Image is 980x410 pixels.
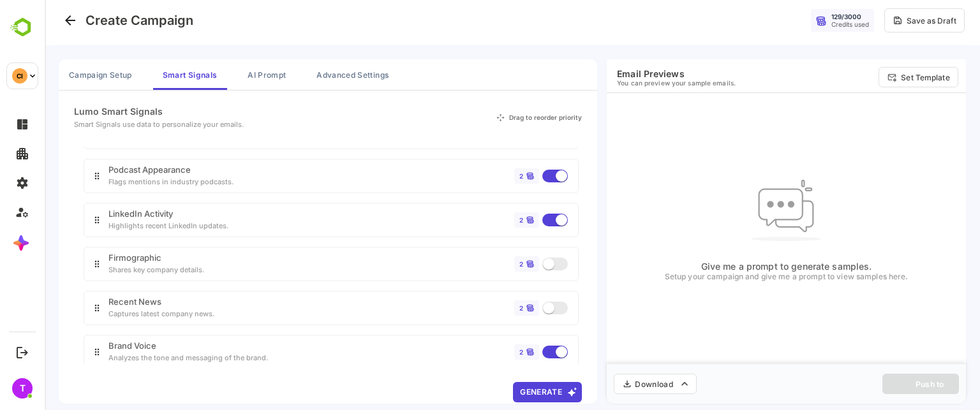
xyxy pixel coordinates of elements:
[108,59,182,90] button: Smart Signals
[41,13,149,28] h4: Create Campaign
[840,8,920,33] button: Save as Draft
[64,298,170,306] div: Recent News
[12,68,27,84] div: CI
[36,332,531,372] div: Brand VoiceAnalyzes the tone and messaging of the brand.2
[572,68,691,79] h6: Email Previews
[15,10,36,31] button: Go back
[787,13,817,20] div: 129 / 3000
[862,16,912,26] div: Save as Draft
[464,114,537,121] div: Drag to reorder priority
[13,344,31,361] button: Logout
[475,217,479,223] div: 2
[856,73,905,82] p: Set Template
[262,59,354,90] button: Advanced Settings
[64,342,223,350] div: Brand Voice
[620,272,864,282] p: Setup your campaign and give me a prompt to view samples here.
[193,59,251,90] button: AI Prompt
[36,200,531,240] div: LinkedIn ActivityHighlights recent LinkedIn updates.2
[468,382,537,402] button: Generate
[64,353,223,362] div: Analyzes the tone and messaging of the brand.
[620,261,864,272] p: Give me a prompt to generate samples.
[572,79,691,87] p: You can preview your sample emails.
[6,15,39,40] img: BambooboxLogoMark.f1c84d78b4c51b1a7b5f700c9845e183.svg
[14,59,98,90] button: Campaign Setup
[64,166,189,174] div: Podcast Appearance
[64,254,160,262] div: Firmographic
[64,309,170,318] div: Captures latest company news.
[29,106,199,117] div: Lumo Smart Signals
[787,20,824,28] div: Credits used
[36,244,531,284] div: FirmographicShares key company details.2
[64,221,184,230] div: Highlights recent LinkedIn updates.
[36,288,531,328] div: Recent NewsCaptures latest company news.2
[475,173,479,179] div: 2
[569,374,652,394] button: Download
[64,210,184,218] div: LinkedIn Activity
[12,378,33,399] div: T
[14,59,553,90] div: campaign tabs
[36,156,531,196] div: Podcast AppearanceFlags mentions in industry podcasts.2
[475,261,479,267] div: 2
[475,305,479,311] div: 2
[475,349,479,355] div: 2
[29,120,199,129] div: Smart Signals use data to personalize your emails.
[64,177,189,186] div: Flags mentions in industry podcasts.
[64,265,160,274] div: Shares key company details.
[834,67,914,87] button: Set Template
